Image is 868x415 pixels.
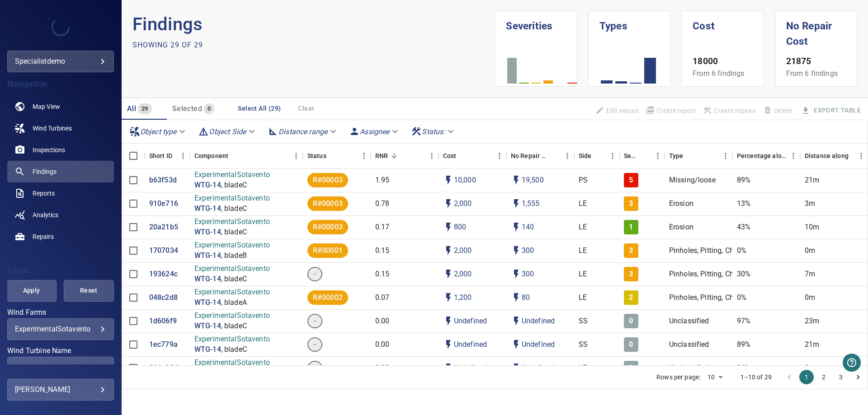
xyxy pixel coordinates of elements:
[307,243,348,258] div: R#00001
[786,11,846,49] h1: No Repair Cost
[221,345,247,355] p: , bladeC
[221,251,247,261] p: , bladeB
[194,321,221,331] a: WTG-14
[221,274,247,284] p: , bladeC
[579,143,592,168] div: Side
[194,180,221,191] a: WTG-14
[149,222,178,233] p: 20a21b5
[221,227,247,238] p: , bladeC
[579,293,587,303] p: LE
[511,175,522,186] svg: Auto impact
[522,199,540,209] p: 1,555
[579,340,588,350] p: SS
[422,127,445,136] em: Status :
[7,347,114,354] label: Wind Turbine Name
[522,246,534,256] p: 300
[194,345,221,355] p: WTG-14
[308,340,321,350] span: -
[656,373,700,382] p: Rows per page:
[194,204,221,214] a: WTG-14
[511,363,522,373] svg: Auto impact
[375,246,390,256] p: 0.15
[194,264,270,274] p: ExperimentalSotavento
[303,143,371,168] div: Status
[511,316,522,326] svg: Auto impact
[307,196,348,211] div: R#00003
[579,316,588,326] p: SS
[149,340,178,350] a: 1ec779a
[7,357,114,378] div: Wind Turbine Name
[579,222,587,233] p: LE
[7,318,114,340] div: Wind Farms
[307,199,348,209] span: R#00003
[522,316,555,326] p: Undefined
[638,149,651,162] button: Sort
[375,340,390,350] p: 0.00
[669,222,693,233] p: Erosion
[805,340,819,350] p: 21m
[194,193,270,204] p: ExperimentalSotavento
[194,358,270,368] p: ExperimentalSotavento
[454,246,472,256] p: 2,000
[149,269,178,280] a: 193624c
[506,143,574,168] div: No Repair Cost
[786,69,838,78] span: From 6 findings
[737,340,750,350] p: 89%
[278,127,327,136] em: Distance range
[737,363,750,373] p: 34%
[737,222,750,233] p: 43%
[629,316,633,326] p: 0
[669,340,709,350] p: Unclassified
[443,339,454,350] svg: Auto cost
[624,143,638,168] div: Severity
[443,292,454,303] svg: Auto cost
[522,222,534,233] p: 140
[629,246,633,256] p: 3
[669,143,684,168] div: Type
[33,189,55,198] span: Reports
[307,220,348,234] div: R#00003
[388,149,401,162] button: Sort
[149,316,177,326] a: 1d606f9
[75,285,103,296] span: Reset
[228,149,241,162] button: Sort
[454,199,472,209] p: 2,000
[443,245,454,256] svg: Auto cost
[375,222,390,233] p: 0.17
[443,269,454,280] svg: Auto cost
[194,298,221,308] a: WTG-14
[33,145,65,154] span: Inspections
[737,143,787,168] div: Percentage along
[579,363,587,373] p: LE
[194,217,270,227] p: ExperimentalSotavento
[308,269,321,280] span: -
[522,175,544,186] p: 19,500
[737,316,750,326] p: 97%
[805,316,819,326] p: 23m
[234,100,284,117] button: Select All (29)
[651,149,665,163] button: Menu
[149,199,178,209] a: 910e716
[221,298,247,308] p: , bladeA
[506,11,566,34] h1: Severities
[149,293,178,303] a: 048c2d8
[7,309,114,316] label: Wind Farms
[307,293,348,303] span: R#00002
[307,246,348,256] span: R#00001
[561,149,574,163] button: Menu
[454,175,476,186] p: 10,000
[669,363,709,373] p: Unclassified
[33,124,72,133] span: Wind Turbines
[454,363,487,373] p: Undefined
[289,149,303,163] button: Menu
[357,149,371,163] button: Menu
[439,143,506,168] div: Cost
[693,69,744,78] span: From 6 findings
[138,104,152,114] span: 29
[194,251,221,261] a: WTG-14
